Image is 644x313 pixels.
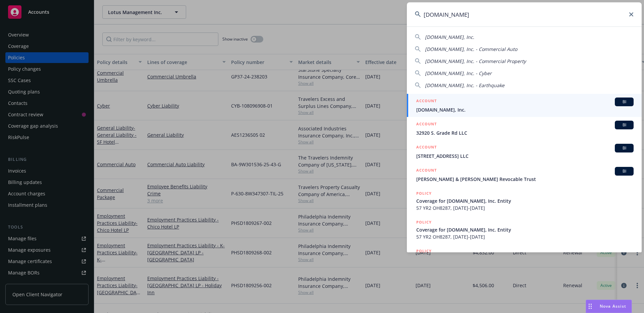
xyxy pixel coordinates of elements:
[407,140,642,163] a: ACCOUNTBI[STREET_ADDRESS] LLC
[407,244,642,273] a: POLICY
[416,197,634,204] span: Coverage for [DOMAIN_NAME], Inc. Entity
[407,2,642,26] input: Search...
[407,94,642,117] a: ACCOUNTBI[DOMAIN_NAME], Inc.
[425,82,504,88] span: [DOMAIN_NAME], Inc. - Earthquake
[425,58,526,64] span: [DOMAIN_NAME], Inc. - Commercial Property
[407,163,642,186] a: ACCOUNTBI[PERSON_NAME] & [PERSON_NAME] Revocable Trust
[618,168,631,174] span: BI
[618,145,631,151] span: BI
[425,70,492,76] span: [DOMAIN_NAME], Inc. - Cyber
[600,303,626,309] span: Nova Assist
[586,300,632,313] button: Nova Assist
[618,99,631,105] span: BI
[425,34,474,40] span: [DOMAIN_NAME], Inc.
[407,215,642,244] a: POLICYCoverage for [DOMAIN_NAME], Inc. Entity57 YR2 OH8287, [DATE]-[DATE]
[416,121,437,129] h5: ACCOUNT
[416,233,634,240] span: 57 YR2 OH8287, [DATE]-[DATE]
[407,186,642,215] a: POLICYCoverage for [DOMAIN_NAME], Inc. Entity57 YR2 OH8287, [DATE]-[DATE]
[407,117,642,140] a: ACCOUNTBI32920 S. Grade Rd LLC
[416,204,634,211] span: 57 YR2 OH8287, [DATE]-[DATE]
[416,152,634,160] span: [STREET_ADDRESS] LLC
[416,129,634,136] span: 32920 S. Grade Rd LLC
[416,190,432,197] h5: POLICY
[416,226,634,233] span: Coverage for [DOMAIN_NAME], Inc. Entity
[416,248,432,254] h5: POLICY
[416,144,437,152] h5: ACCOUNT
[586,300,594,313] div: Drag to move
[416,106,634,113] span: [DOMAIN_NAME], Inc.
[425,46,517,52] span: [DOMAIN_NAME], Inc. - Commercial Auto
[618,122,631,128] span: BI
[416,176,634,183] span: [PERSON_NAME] & [PERSON_NAME] Revocable Trust
[416,167,437,175] h5: ACCOUNT
[416,98,437,106] h5: ACCOUNT
[416,219,432,226] h5: POLICY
